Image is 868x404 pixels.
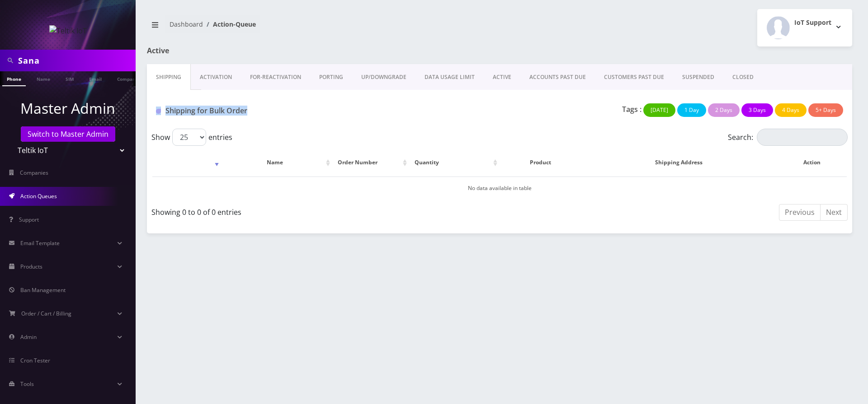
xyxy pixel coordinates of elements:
div: Showing 0 to 0 of 0 entries [151,203,493,218]
a: Switch to Master Admin [21,126,115,142]
a: Company [113,71,143,85]
li: Action-Queue [203,19,256,29]
a: ACCOUNTS PAST DUE [520,64,595,90]
a: ACTIVE [484,64,520,90]
span: Products [20,263,42,270]
h1: Active [147,46,373,55]
button: 1 Day [677,103,706,117]
span: Support [19,216,39,223]
a: Activation [191,64,241,90]
th: Action [777,149,847,176]
a: FOR-REActivation [241,64,310,90]
button: 5+ Days [808,103,843,117]
h1: Shipping for Bulk Order [156,107,376,115]
button: 3 Days [741,103,773,117]
h2: IoT Support [794,19,831,27]
span: Ban Management [20,286,66,294]
td: No data available in table [152,176,847,200]
th: Order Number: activate to sort column ascending [333,149,409,176]
span: Action Queues [20,192,57,200]
label: Show entries [151,129,232,146]
a: Phone [2,71,26,86]
span: Admin [20,333,37,341]
a: UP/DOWNGRADE [352,64,415,90]
a: Previous [779,204,821,221]
a: Dashboard [170,20,203,28]
button: [DATE] [643,103,675,117]
a: Shipping [147,64,191,90]
a: CLOSED [723,64,763,90]
nav: breadcrumb [147,15,493,41]
a: PORTING [310,64,352,90]
button: 2 Days [708,103,740,117]
span: Cron Tester [20,357,50,364]
p: Tags : [622,104,642,115]
th: Quantity: activate to sort column ascending [410,149,500,176]
th: Product [500,149,581,176]
a: SUSPENDED [673,64,723,90]
th: Name: activate to sort column ascending [222,149,332,176]
input: Search in Company [18,52,133,69]
span: Companies [20,169,48,176]
a: SIM [61,71,78,85]
img: Teltik IoT [49,25,87,36]
button: 4 Days [775,103,807,117]
img: Shipping for Bulk Order [156,109,161,114]
button: IoT Support [757,9,852,46]
span: Email Template [20,239,60,247]
th: Shipping Address [582,149,776,176]
input: Search: [757,129,848,146]
a: Name [32,71,55,85]
a: Next [820,204,848,221]
select: Showentries [172,129,206,146]
a: DATA USAGE LIMIT [415,64,484,90]
th: : activate to sort column ascending [152,149,221,176]
a: CUSTOMERS PAST DUE [595,64,673,90]
span: Order / Cart / Billing [21,310,71,317]
a: Email [85,71,106,85]
span: Tools [20,380,34,388]
label: Search: [728,129,848,146]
